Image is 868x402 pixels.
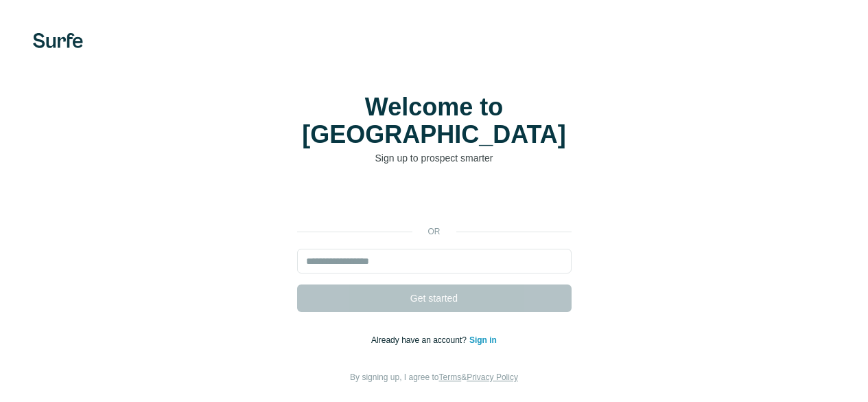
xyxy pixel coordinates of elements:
[33,33,83,48] img: Surfe's logo
[290,186,578,216] iframe: Sign in with Google Button
[371,335,469,345] span: Already have an account?
[350,372,518,382] span: By signing up, I agree to &
[412,225,456,238] p: or
[297,93,572,148] h1: Welcome to [GEOGRAPHIC_DATA]
[467,372,518,382] a: Privacy Policy
[469,335,497,345] a: Sign in
[439,372,462,382] a: Terms
[297,151,572,165] p: Sign up to prospect smarter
